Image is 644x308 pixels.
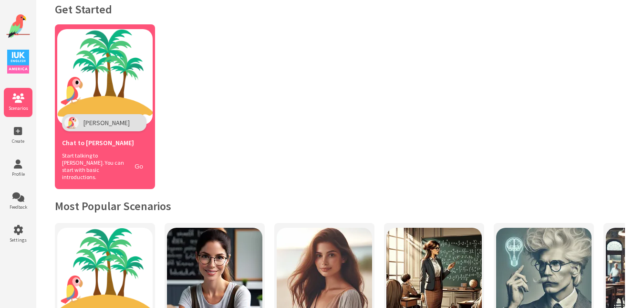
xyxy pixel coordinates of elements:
img: Chat with Polly [57,29,153,125]
span: Feedback [4,204,32,210]
button: Go [130,159,148,173]
span: Create [4,138,32,144]
img: Website Logo [6,14,30,38]
h2: Most Popular Scenarios [55,199,625,213]
span: Profile [4,171,32,177]
h1: Get Started [55,2,625,17]
span: [PERSON_NAME] [83,118,130,127]
span: Chat to [PERSON_NAME] [62,138,134,147]
img: Polly [64,117,79,129]
span: Scenarios [4,105,32,111]
span: Start talking to [PERSON_NAME]. You can start with basic introductions. [62,152,125,181]
img: IUK Logo [7,50,29,74]
span: Settings [4,237,32,243]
